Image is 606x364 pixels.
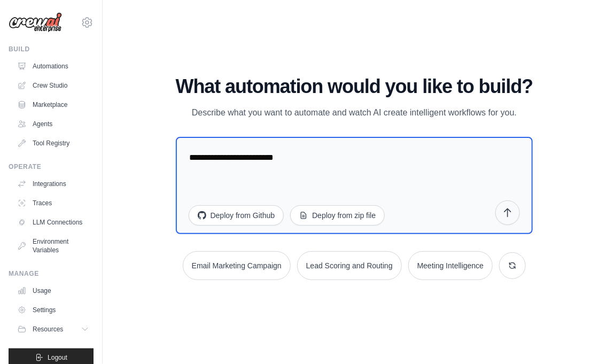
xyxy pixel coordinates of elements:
[13,195,94,212] a: Traces
[13,58,94,75] a: Automations
[13,135,94,152] a: Tool Registry
[13,175,94,192] a: Integrations
[9,269,94,278] div: Manage
[13,77,94,94] a: Crew Studio
[9,162,94,171] div: Operate
[13,96,94,113] a: Marketplace
[297,251,402,280] button: Lead Scoring and Routing
[408,251,493,280] button: Meeting Intelligence
[13,282,94,299] a: Usage
[13,233,94,259] a: Environment Variables
[33,325,63,334] span: Resources
[9,12,62,33] img: Logo
[189,205,284,226] button: Deploy from Github
[183,251,291,280] button: Email Marketing Campaign
[13,321,94,338] button: Resources
[13,214,94,231] a: LLM Connections
[13,115,94,133] a: Agents
[48,353,67,362] span: Logout
[176,106,533,120] p: Describe what you want to automate and watch AI create intelligent workflows for you.
[553,313,606,364] iframe: Chat Widget
[13,301,94,319] a: Settings
[290,205,385,226] button: Deploy from zip file
[176,76,533,97] h1: What automation would you like to build?
[9,45,94,53] div: Build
